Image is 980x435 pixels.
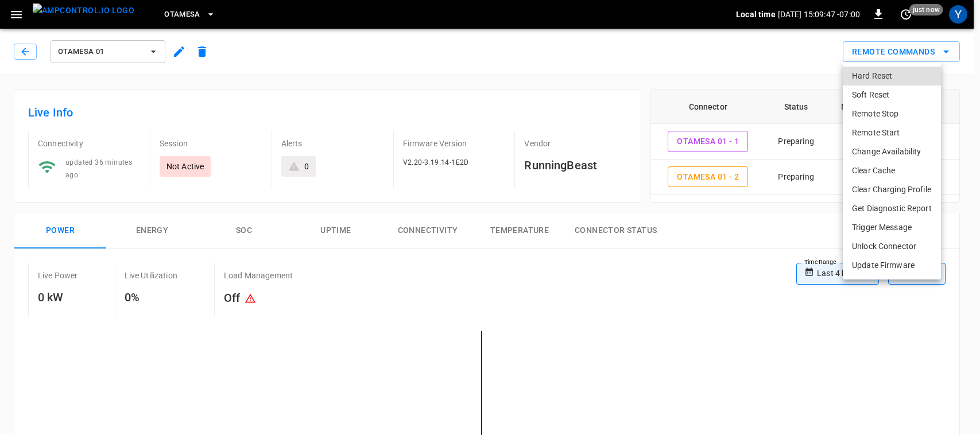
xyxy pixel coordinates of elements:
[843,104,941,123] li: Remote Stop
[843,86,941,104] li: Soft Reset
[843,161,941,180] li: Clear Cache
[843,237,941,256] li: Unlock Connector
[843,199,941,218] li: Get Diagnostic Report
[843,142,941,161] li: Change Availability
[843,218,941,237] li: Trigger Message
[843,256,941,275] li: Update Firmware
[843,123,941,142] li: Remote Start
[843,180,941,199] li: Clear Charging Profile
[843,67,941,86] li: Hard Reset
